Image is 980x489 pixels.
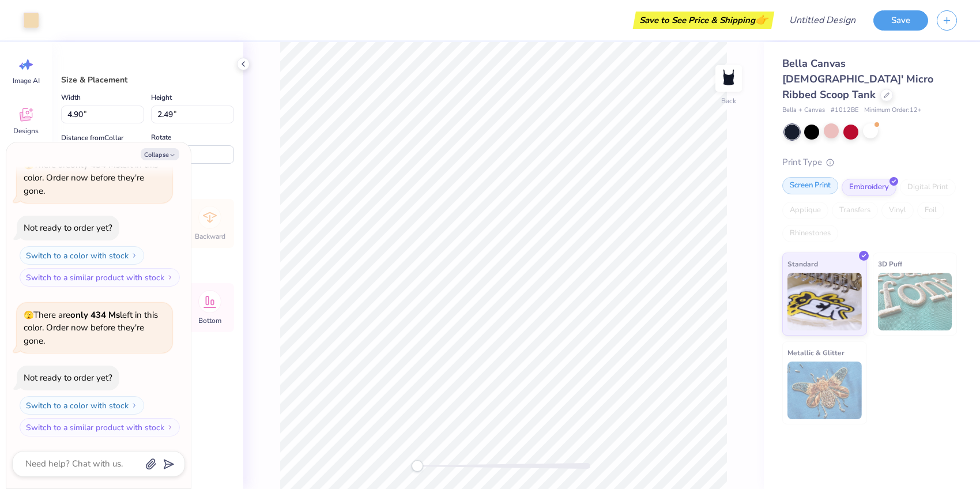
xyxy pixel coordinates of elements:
button: Switch to a color with stock [20,246,144,265]
div: Accessibility label [412,460,423,472]
span: Metallic & Glitter [787,347,845,359]
div: Digital Print [900,179,956,196]
span: Standard [787,258,818,270]
span: # 1012BE [831,106,858,115]
span: Bottom [198,316,221,325]
span: 3D Puff [878,258,902,270]
button: Switch to a similar product with stock [20,418,180,437]
img: Switch to a color with stock [131,252,138,259]
div: Back [721,96,736,106]
img: Standard [787,273,862,330]
span: 👉 [755,13,768,27]
label: Rotate [151,130,171,144]
span: There are left in this color. Order now before they're gone. [24,309,158,347]
span: Bella Canvas [DEMOGRAPHIC_DATA]' Micro Ribbed Scoop Tank [782,57,933,101]
span: Image AI [13,76,40,85]
div: Transfers [832,202,878,219]
img: 3D Puff [878,273,952,330]
div: Foil [917,202,944,219]
button: Save [873,10,928,31]
span: 🫣 [24,160,33,171]
strong: only 434 Ms [70,309,120,321]
span: 🫣 [24,310,33,321]
div: Rhinestones [782,225,838,242]
div: Vinyl [881,202,914,219]
button: Switch to a similar product with stock [20,268,180,287]
img: Back [717,67,740,90]
div: Print Type [782,156,957,169]
div: Save to See Price & Shipping [636,12,771,29]
div: Size & Placement [61,74,234,86]
label: Height [151,91,172,104]
label: Distance from Collar [61,131,123,145]
span: There are left in this color. Order now before they're gone. [24,159,158,197]
img: Switch to a color with stock [131,402,138,409]
div: Not ready to order yet? [24,222,112,234]
div: Applique [782,202,828,219]
img: Switch to a similar product with stock [167,274,174,281]
button: Collapse [141,148,179,160]
img: Metallic & Glitter [787,362,862,419]
label: Width [61,91,81,104]
input: Untitled Design [780,9,865,32]
span: Minimum Order: 12 + [864,106,922,115]
button: Switch to a color with stock [20,396,144,415]
div: Not ready to order yet? [24,372,112,383]
span: Designs [13,126,39,136]
strong: only 434 Ms [70,159,120,171]
div: Screen Print [782,177,838,194]
img: Switch to a similar product with stock [167,424,174,431]
div: Embroidery [842,179,896,196]
span: Bella + Canvas [782,106,825,115]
